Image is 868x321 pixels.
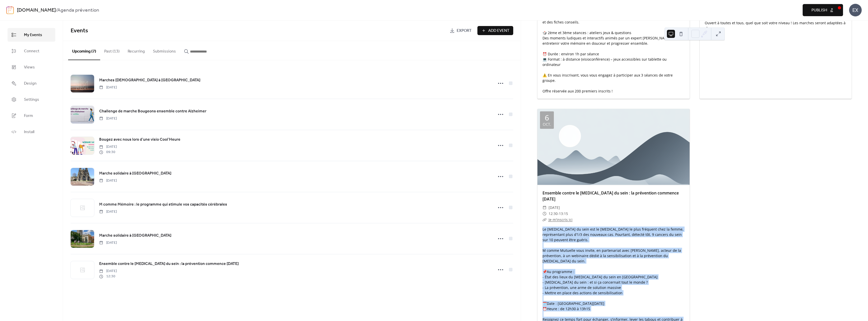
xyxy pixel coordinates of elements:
[57,6,99,15] b: Agenda prévention
[542,205,547,211] div: ​
[99,240,117,245] span: [DATE]
[545,114,549,121] div: 6
[99,170,171,177] span: Marche solidaire à [GEOGRAPHIC_DATA]
[803,4,843,16] button: Publish
[99,137,180,143] span: Bougez avec nous lors d’une visio Cool’Heure
[68,41,100,60] button: Upcoming (7)
[124,41,149,60] button: Recurring
[8,125,55,139] a: Install
[549,217,573,222] a: Je m'inscris ici
[99,209,117,214] span: [DATE]
[8,77,55,90] a: Design
[24,97,39,103] span: Settings
[99,202,227,208] span: M comme Mémoire : le programme qui stimule vos capacités cérébrales
[488,28,509,34] span: Add Event
[99,232,171,239] a: Marche solidaire à [GEOGRAPHIC_DATA]
[99,274,117,279] span: 12:30
[24,64,35,70] span: Views
[99,77,200,83] span: Marches [DEMOGRAPHIC_DATA] à [GEOGRAPHIC_DATA]
[99,108,206,115] a: Challenge de marche Bougeons ensemble contre Alzheimer
[99,116,117,121] span: [DATE]
[549,205,560,211] span: [DATE]
[549,211,558,217] span: 12:30
[99,178,117,183] span: [DATE]
[99,85,117,90] span: [DATE]
[99,77,200,84] a: Marches [DEMOGRAPHIC_DATA] à [GEOGRAPHIC_DATA]
[558,211,559,217] span: -
[99,268,117,274] span: [DATE]
[56,6,57,15] b: /
[849,4,862,16] div: EX
[99,233,171,239] span: Marche solidaire à [GEOGRAPHIC_DATA]
[811,7,827,13] span: Publish
[71,25,88,36] span: Events
[99,144,117,150] span: [DATE]
[542,190,679,202] a: Ensemble contre le [MEDICAL_DATA] du sein : la prévention commence [DATE]
[100,41,124,60] button: Past (13)
[149,41,180,60] button: Submissions
[8,109,55,122] a: Form
[542,217,547,223] div: ​
[559,211,568,217] span: 13:15
[8,44,55,58] a: Connect
[24,129,34,135] span: Install
[542,211,547,217] div: ​
[8,28,55,42] a: My Events
[99,261,239,267] a: Ensemble contre le [MEDICAL_DATA] du sein : la prévention commence [DATE]
[8,60,55,74] a: Views
[543,122,551,126] div: oct.
[446,26,475,35] a: Export
[24,48,39,54] span: Connect
[99,170,171,177] a: Marche solidaire à [GEOGRAPHIC_DATA]
[24,113,33,119] span: Form
[17,6,56,15] a: [DOMAIN_NAME]
[457,28,472,34] span: Export
[99,201,227,208] a: M comme Mémoire : le programme qui stimule vos capacités cérébrales
[99,150,117,155] span: 09:30
[24,81,37,87] span: Design
[477,26,513,35] button: Add Event
[8,93,55,106] a: Settings
[6,6,14,14] img: logo
[99,136,180,143] a: Bougez avec nous lors d’une visio Cool’Heure
[24,32,42,38] span: My Events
